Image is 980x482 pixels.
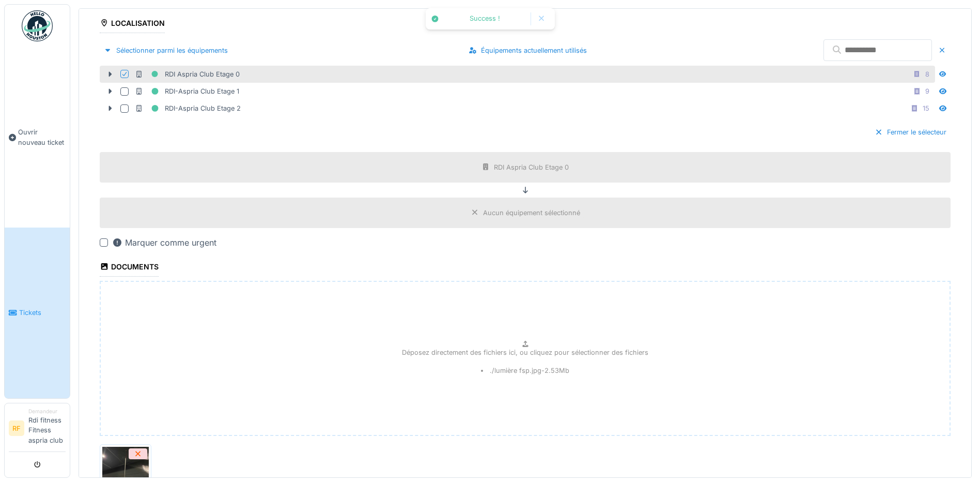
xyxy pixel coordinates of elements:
[870,125,951,139] div: Fermer le sélecteur
[925,86,929,96] div: 9
[100,43,232,57] div: Sélectionner parmi les équipements
[28,408,66,449] li: Rdi fitness Fitness aspria club
[464,43,591,57] div: Équipements actuellement utilisés
[18,127,66,147] span: Ouvrir nouveau ticket
[100,16,165,33] div: Localisation
[112,236,216,249] div: Marquer comme urgent
[19,308,66,318] span: Tickets
[494,162,569,172] div: RDI Aspria Club Etage 0
[9,420,24,436] li: RF
[5,228,70,398] a: Tickets
[100,259,159,277] div: Documents
[481,366,570,375] li: ./lumière fsp.jpg - 2.53 Mb
[22,10,53,41] img: Badge_color-CXgf-gQk.svg
[135,102,241,115] div: RDI-Aspria Club Etage 2
[402,348,648,357] p: Déposez directement des fichiers ici, ou cliquez pour sélectionner des fichiers
[925,69,929,79] div: 8
[28,408,66,415] div: Demandeur
[444,14,525,23] div: Success !
[483,208,580,218] div: Aucun équipement sélectionné
[9,408,66,452] a: RF DemandeurRdi fitness Fitness aspria club
[135,68,240,81] div: RDI Aspria Club Etage 0
[5,47,70,228] a: Ouvrir nouveau ticket
[135,85,239,98] div: RDI-Aspria Club Etage 1
[923,103,929,113] div: 15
